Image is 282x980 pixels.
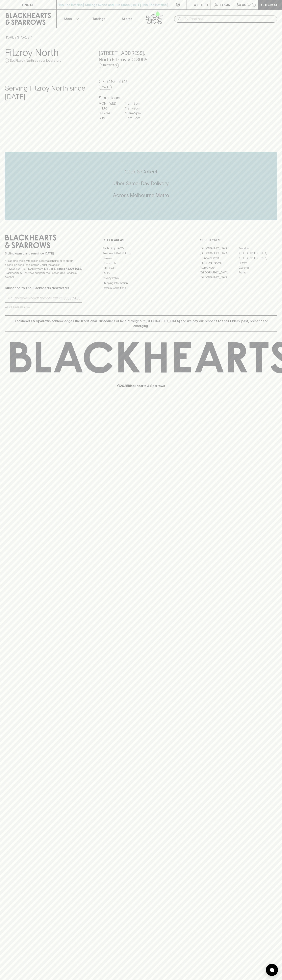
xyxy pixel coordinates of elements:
[5,251,82,255] p: Sibling owned and run since [DATE]
[99,85,112,90] a: Call
[62,294,82,302] button: SUBSCRIBE
[113,10,141,28] a: Stores
[99,101,119,106] p: MON - WED
[200,246,238,251] a: [GEOGRAPHIC_DATA]
[99,111,119,116] p: FRI - SAT
[238,270,277,275] a: Prahran
[63,296,80,301] p: SUBSCRIBE
[200,260,238,265] a: [PERSON_NAME]
[200,265,238,270] a: Fitzroy North
[200,238,277,243] p: OUR STORES
[125,101,145,106] p: 11am - 8pm
[261,2,279,7] p: Checkout
[200,270,238,275] a: [GEOGRAPHIC_DATA]
[102,251,180,256] a: Business & Bulk Gifting
[5,84,89,101] h4: Serving Fitzroy North since [DATE]
[17,35,30,39] a: STORES
[200,255,238,260] a: Brunswick West
[99,50,183,63] h5: [STREET_ADDRESS] , North Fitzroy VIC 3068
[22,2,34,7] p: FIND US
[122,16,132,21] p: Stores
[237,2,246,7] p: $0.00
[238,265,277,270] a: Geelong
[102,276,180,280] a: Privacy Policy
[5,47,89,58] h3: Fitzroy North
[253,4,255,6] p: 0
[44,267,81,270] strong: Liquor License #32064953
[57,10,85,28] button: Shop
[10,58,61,63] p: Set Fitzroy North as your local store
[238,246,277,251] a: Braddon
[200,275,238,280] a: [GEOGRAPHIC_DATA]
[125,111,145,116] p: 10am - 9pm
[5,180,277,187] h5: Uber Same-Day Delivery
[194,2,209,7] p: Wishlist
[102,280,180,285] a: Shipping Information
[5,259,82,279] p: It is against the law to sell or supply alcohol to, or to obtain alcohol on behalf of a person un...
[5,35,14,39] a: HOME
[125,106,145,111] p: 11am - 9pm
[102,246,180,251] a: Bottle Drop FAQ's
[270,968,274,972] img: bubble-icon
[99,78,183,85] h5: 03 9489 5945
[184,16,274,22] input: Try "Pinot noir"
[5,152,277,220] div: Call to action block
[102,271,180,275] a: FAQ's
[102,261,180,266] a: Contact Us
[5,192,277,199] h5: Across Melbourne Metro
[238,260,277,265] a: Fitzroy
[64,16,72,21] p: Shop
[238,255,277,260] a: [GEOGRAPHIC_DATA]
[102,256,180,261] a: Careers
[8,295,62,301] input: e.g. jane@blackheartsandsparrows.com.au
[238,251,277,255] a: [GEOGRAPHIC_DATA]
[92,16,105,21] p: Tastings
[102,238,180,243] p: OTHER AREAS
[85,10,113,28] a: Tastings
[200,251,238,255] a: [GEOGRAPHIC_DATA]
[99,95,183,101] h6: Store Hours
[102,266,180,271] a: Gift Cards
[102,286,180,290] a: Terms & Conditions
[125,116,145,120] p: 11am - 8pm
[99,106,119,111] p: THUR
[8,319,274,328] p: Blackhearts & Sparrows acknowledges the traditional Custodians of land throughout [GEOGRAPHIC_DAT...
[99,63,119,68] a: Directions
[5,168,277,175] h5: Click & Collect
[5,286,82,290] p: Subscribe to The Blackhearts Newsletter
[99,116,119,120] p: SUN
[5,305,82,309] p: We will never spam you
[220,2,230,7] p: Login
